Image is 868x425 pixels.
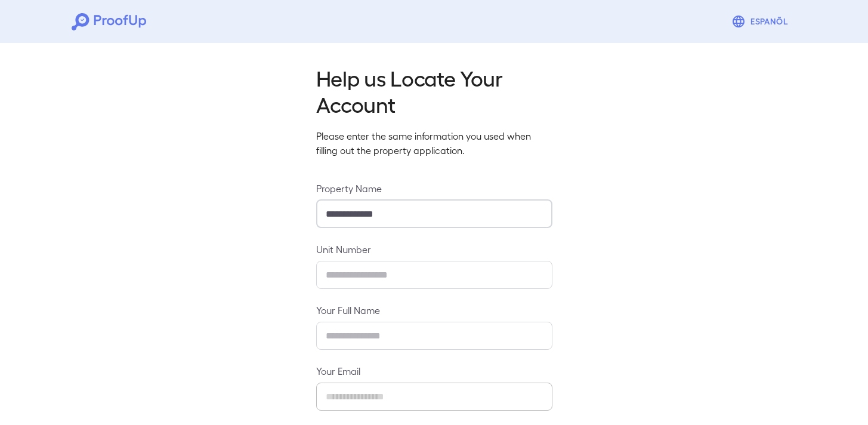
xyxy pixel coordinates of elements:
[316,364,552,378] label: Your Email
[316,181,552,195] label: Property Name
[727,10,796,33] button: Espanõl
[316,242,552,256] label: Unit Number
[316,129,552,158] p: Please enter the same information you used when filling out the property application.
[316,64,552,117] h2: Help us Locate Your Account
[316,303,552,317] label: Your Full Name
